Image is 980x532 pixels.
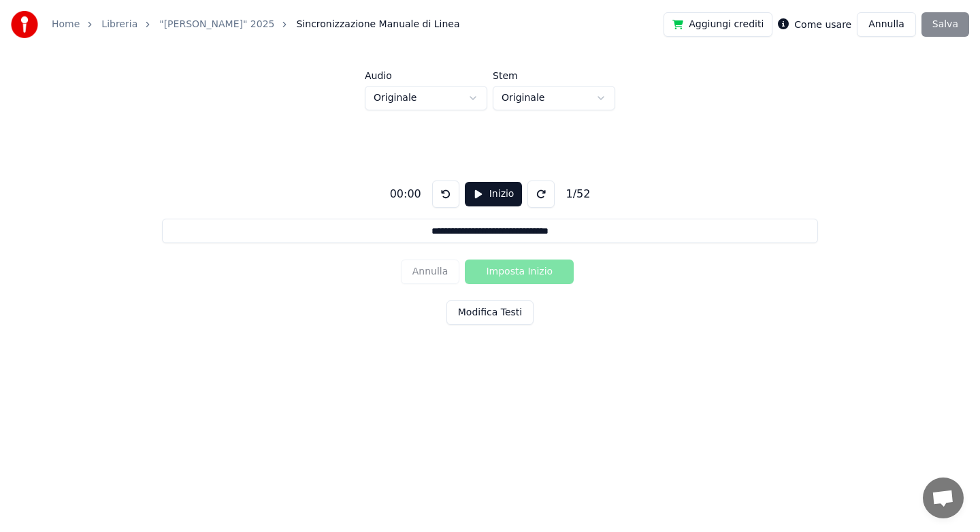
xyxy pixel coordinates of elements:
[365,71,487,80] label: Audio
[446,300,534,325] button: Modifica Testi
[52,18,460,31] nav: breadcrumb
[52,18,80,31] a: Home
[101,18,137,31] a: Libreria
[664,12,772,37] button: Aggiungi crediti
[296,18,459,31] span: Sincronizzazione Manuale di Linea
[857,12,916,37] button: Annulla
[159,18,274,31] a: "[PERSON_NAME]" 2025
[385,186,427,202] div: 00:00
[493,71,615,80] label: Stem
[794,20,851,29] label: Come usare
[465,182,523,206] button: Inizio
[560,186,595,202] div: 1 / 52
[11,11,38,38] img: youka
[923,478,964,518] div: Aprire la chat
